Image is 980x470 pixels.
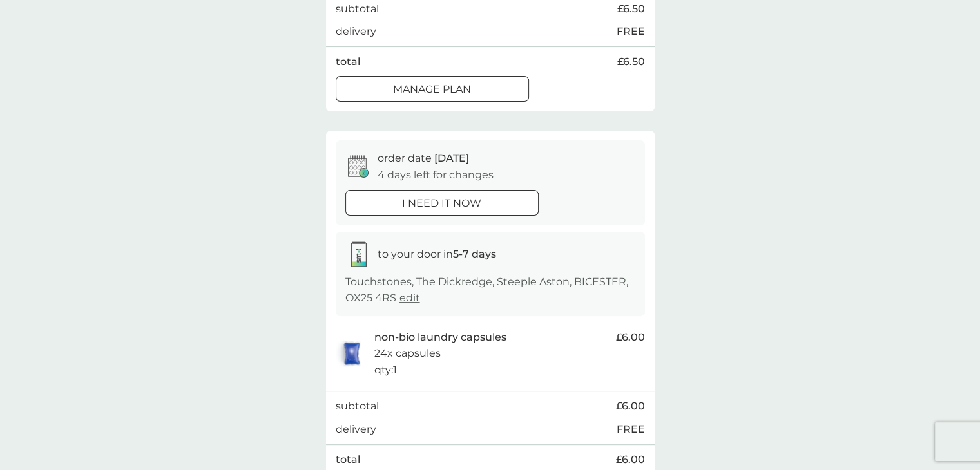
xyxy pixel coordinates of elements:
button: Manage plan [336,76,529,102]
p: i need it now [402,195,481,212]
strong: 5-7 days [453,248,496,260]
span: £6.00 [616,398,645,415]
p: total [336,53,360,70]
p: 4 days left for changes [378,167,494,183]
p: order date [378,150,469,167]
p: subtotal [336,1,379,17]
p: total [336,451,360,468]
p: FREE [617,23,645,40]
p: non-bio laundry capsules [374,329,506,346]
p: delivery [336,421,376,438]
a: edit [399,292,420,304]
p: 24x capsules [374,345,441,362]
span: £6.50 [617,1,645,17]
p: FREE [617,421,645,438]
span: £6.00 [616,451,645,468]
p: delivery [336,23,376,40]
span: £6.00 [616,329,645,346]
p: Manage plan [393,81,471,98]
span: [DATE] [434,152,469,164]
p: subtotal [336,398,379,415]
span: £6.50 [617,53,645,70]
button: i need it now [345,190,539,216]
span: to your door in [378,248,496,260]
p: Touchstones, The Dickredge, Steeple Aston, BICESTER, OX25 4RS [345,274,635,306]
p: qty : 1 [374,362,397,379]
